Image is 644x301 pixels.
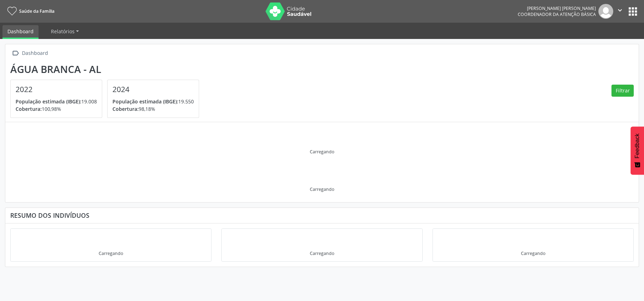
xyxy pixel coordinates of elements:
a: Dashboard [2,25,39,39]
span: Cobertura: [16,106,42,112]
i:  [616,6,624,14]
h4: 2022 [16,85,97,94]
div: Resumo dos indivíduos [10,211,634,219]
div: [PERSON_NAME] [PERSON_NAME] [518,5,596,11]
p: 98,18% [112,105,194,113]
button:  [613,4,627,19]
div: Carregando [99,250,123,256]
div: Dashboard [21,48,49,58]
a: Saúde da Família [5,5,54,17]
button: apps [627,5,639,18]
p: 19.008 [16,98,97,105]
span: Saúde da Família [19,8,54,14]
span: População estimada (IBGE): [112,98,178,105]
button: Feedback - Mostrar pesquisa [631,126,644,175]
p: 100,98% [16,105,97,113]
i:  [10,48,21,58]
a: Relatórios [46,25,84,38]
a:  Dashboard [10,48,49,58]
div: Carregando [310,186,334,192]
span: Relatórios [51,28,75,35]
button: Filtrar [611,85,634,97]
h4: 2024 [112,85,194,94]
span: Feedback [634,134,640,158]
p: 19.550 [112,98,194,105]
div: Carregando [310,250,334,256]
span: Cobertura: [112,106,139,112]
div: Carregando [521,250,545,256]
div: Carregando [310,149,334,155]
div: Água Branca - AL [10,63,204,75]
img: img [598,4,613,19]
span: Coordenador da Atenção Básica [518,11,596,17]
span: População estimada (IBGE): [16,98,81,105]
